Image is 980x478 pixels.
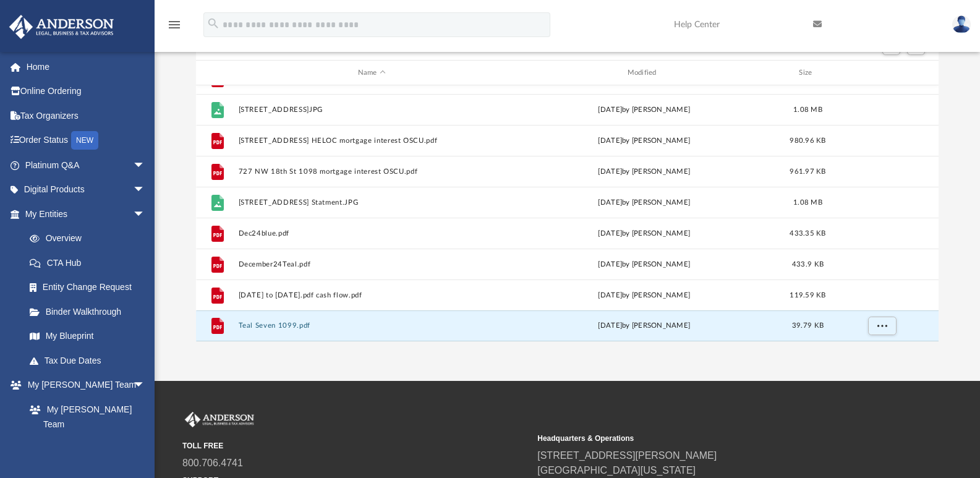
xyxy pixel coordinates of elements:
[537,465,696,476] a: [GEOGRAPHIC_DATA][US_STATE]
[793,106,822,113] span: 1.08 MB
[952,15,971,33] img: User Pic
[133,153,158,178] span: arrow_drop_down
[207,17,220,30] i: search
[867,317,896,335] button: More options
[9,128,164,153] a: Order StatusNEW
[598,230,622,237] span: [DATE]
[793,199,822,206] span: 1.08 MB
[790,168,825,175] span: 961.97 KB
[182,440,529,451] small: TOLL FREE
[511,228,778,239] div: by [PERSON_NAME]
[537,450,717,461] a: [STREET_ADDRESS][PERSON_NAME]
[17,299,164,324] a: Binder Walkthrough
[238,291,505,299] button: [DATE] to [DATE].pdf cash flow.pdf
[9,79,164,104] a: Online Ordering
[511,135,778,147] div: [DATE] by [PERSON_NAME]
[238,229,505,237] button: Dec24blue.pdf
[511,197,778,208] div: [DATE] by [PERSON_NAME]
[238,168,505,176] button: 727 NW 18th St 1098 mortgage interest OSCU.pdf
[9,103,164,128] a: Tax Organizers
[17,250,164,275] a: CTA Hub
[510,67,777,79] div: Modified
[167,23,182,32] a: menu
[238,260,505,268] button: December24Teal.pdf
[792,322,824,329] span: 39.79 KB
[182,412,257,428] img: Anderson Advisors Platinum Portal
[9,54,164,79] a: Home
[237,67,505,79] div: Name
[238,198,505,207] button: [STREET_ADDRESS] Statment.JPG
[537,433,884,444] small: Headquarters & Operations
[71,131,98,150] div: NEW
[17,275,164,300] a: Entity Change Request
[790,137,825,144] span: 980.96 KB
[133,202,158,227] span: arrow_drop_down
[9,202,164,226] a: My Entitiesarrow_drop_down
[511,166,778,177] div: [DATE] by [PERSON_NAME]
[202,67,232,79] div: id
[511,105,778,116] div: [DATE] by [PERSON_NAME]
[238,106,505,114] button: [STREET_ADDRESS]JPG
[182,458,243,468] a: 800.706.4741
[790,230,825,237] span: 433.35 KB
[17,226,164,251] a: Overview
[133,373,158,398] span: arrow_drop_down
[133,177,158,203] span: arrow_drop_down
[17,348,164,373] a: Tax Due Dates
[167,17,182,32] i: menu
[17,324,158,349] a: My Blueprint
[598,261,622,268] span: [DATE]
[783,67,832,79] div: Size
[196,85,939,341] div: grid
[790,292,825,299] span: 119.59 KB
[511,259,778,270] div: by [PERSON_NAME]
[6,15,117,39] img: Anderson Advisors Platinum Portal
[511,320,778,331] div: [DATE] by [PERSON_NAME]
[9,177,164,202] a: Digital Productsarrow_drop_down
[9,153,164,177] a: Platinum Q&Aarrow_drop_down
[9,373,158,398] a: My [PERSON_NAME] Teamarrow_drop_down
[238,137,505,145] button: [STREET_ADDRESS] HELOC mortgage interest OSCU.pdf
[792,261,824,268] span: 433.9 KB
[17,397,151,437] a: My [PERSON_NAME] Team
[238,322,505,330] button: Teal Seven 1099.pdf
[838,67,924,79] div: id
[511,290,778,301] div: [DATE] by [PERSON_NAME]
